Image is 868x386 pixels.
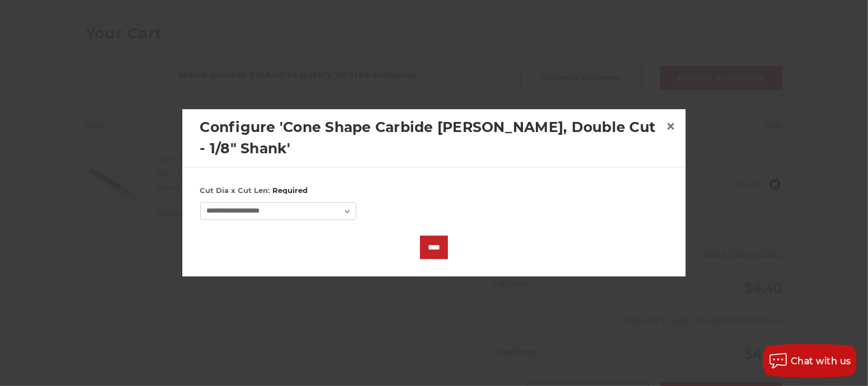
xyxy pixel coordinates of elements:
span: × [666,115,676,137]
h2: Configure 'Cone Shape Carbide [PERSON_NAME], Double Cut - 1/8" Shank' [200,117,662,159]
button: Chat with us [763,344,857,378]
label: Cut Dia x Cut Len: [200,185,668,196]
span: Chat with us [791,356,851,366]
a: Close [662,117,680,135]
small: Required [272,186,308,195]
